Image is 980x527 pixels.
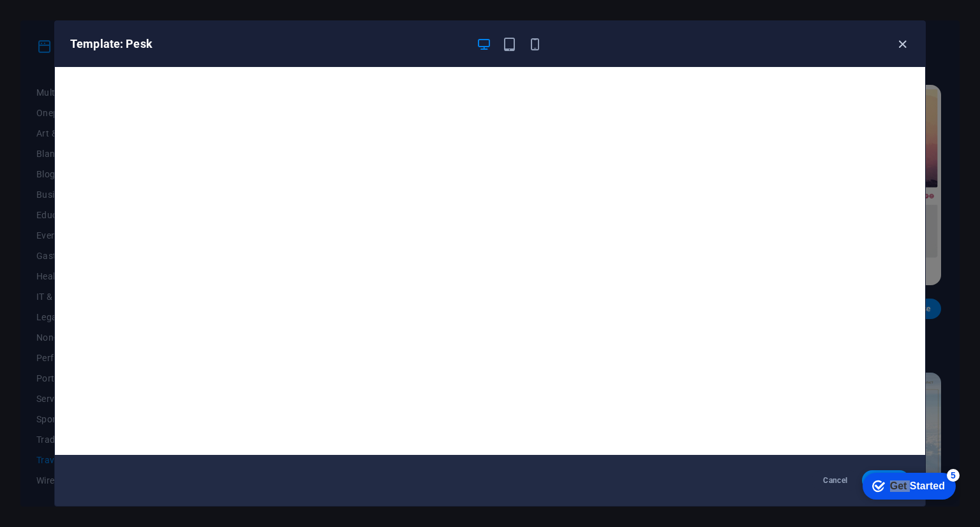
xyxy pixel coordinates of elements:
[822,475,849,486] span: Cancel
[812,470,859,491] button: Cancel
[94,3,107,15] div: 5
[38,14,93,26] div: Get Started
[10,6,103,33] div: Get Started 5 items remaining, 0% complete
[70,36,466,52] h6: Template: Pesk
